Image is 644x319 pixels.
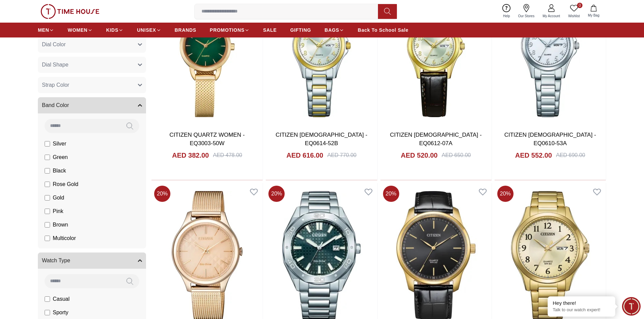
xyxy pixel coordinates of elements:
span: Black [53,167,66,175]
span: Help [500,14,513,19]
span: Our Stores [516,14,537,19]
a: Our Stores [514,3,539,20]
span: Watch Type [42,257,70,265]
input: Green [45,155,50,160]
a: PROMOTIONS [210,24,250,36]
span: PROMOTIONS [210,27,245,33]
input: Gold [45,195,50,201]
a: BRANDS [175,24,196,36]
span: Rose Gold [53,180,78,188]
a: UNISEX [137,24,161,36]
span: Brown [53,221,68,229]
input: Silver [45,141,50,147]
a: SALE [263,24,277,36]
span: MEN [38,27,49,33]
input: Black [45,168,50,174]
a: BAGS [325,24,344,36]
span: KIDS [106,27,118,33]
span: Silver [53,140,66,148]
input: Sporty [45,310,50,315]
a: CITIZEN [DEMOGRAPHIC_DATA] - EQ0610-53A [504,132,596,147]
div: AED 478.00 [213,151,242,159]
a: CITIZEN QUARTZ WOMEN - EQ3003-50W [169,132,245,147]
input: Pink [45,209,50,214]
span: 20 % [383,186,399,202]
button: My Bag [584,3,603,19]
a: Back To School Sale [358,24,408,36]
h4: AED 552.00 [515,151,552,160]
a: KIDS [106,24,123,36]
a: CITIZEN [DEMOGRAPHIC_DATA] - EQ0612-07A [390,132,481,147]
a: Help [499,3,514,20]
span: Multicolor [53,234,76,242]
a: MEN [38,24,54,36]
img: ... [41,4,99,19]
span: Sporty [53,309,68,317]
h4: AED 520.00 [401,151,438,160]
button: Dial Color [38,36,146,53]
h4: AED 382.00 [172,151,209,160]
span: WOMEN [68,27,88,33]
input: Brown [45,222,50,228]
span: Strap Color [42,81,69,89]
span: Band Color [42,101,69,109]
div: AED 650.00 [442,151,471,159]
span: Back To School Sale [358,27,408,33]
a: GIFTING [290,24,311,36]
div: AED 690.00 [556,151,585,159]
button: Strap Color [38,77,146,93]
span: Dial Shape [42,61,68,69]
span: Dial Color [42,41,66,49]
a: WOMEN [68,24,93,36]
a: CITIZEN [DEMOGRAPHIC_DATA] - EQ0614-52B [276,132,367,147]
span: Dark Green [53,248,81,256]
span: UNISEX [137,27,156,33]
div: Chat Widget [622,297,641,316]
span: My Account [540,14,563,19]
h4: AED 616.00 [286,151,323,160]
span: 20 % [497,186,514,202]
span: GIFTING [290,27,311,33]
span: 20 % [268,186,285,202]
button: Dial Shape [38,57,146,73]
span: My Bag [585,13,602,18]
span: SALE [263,27,277,33]
button: Band Color [38,97,146,113]
input: Rose Gold [45,182,50,187]
span: 20 % [154,186,170,202]
div: AED 770.00 [327,151,356,159]
span: BAGS [325,27,339,33]
span: Wishlist [566,14,582,19]
span: Pink [53,207,63,215]
span: BRANDS [175,27,196,33]
a: 0Wishlist [564,3,584,20]
button: Watch Type [38,252,146,269]
span: Casual [53,295,70,303]
div: Hey there! [553,300,610,307]
p: Talk to our watch expert! [553,307,610,313]
input: Casual [45,296,50,302]
span: Gold [53,194,64,202]
input: Multicolor [45,236,50,241]
span: 0 [577,3,582,8]
span: Green [53,153,68,161]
